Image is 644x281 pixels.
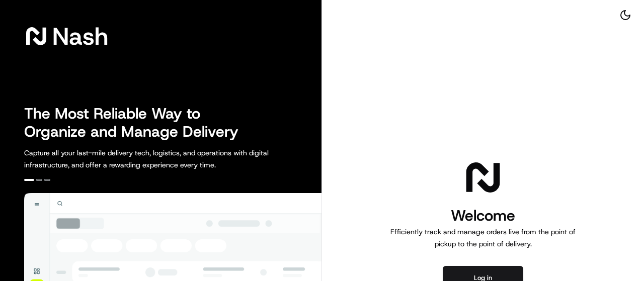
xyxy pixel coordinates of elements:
h2: The Most Reliable Way to Organize and Manage Delivery [24,105,250,141]
p: Efficiently track and manage orders live from the point of pickup to the point of delivery. [386,226,580,250]
h1: Welcome [386,206,580,226]
p: Capture all your last-mile delivery tech, logistics, and operations with digital infrastructure, ... [24,147,314,171]
span: Nash [52,26,108,46]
